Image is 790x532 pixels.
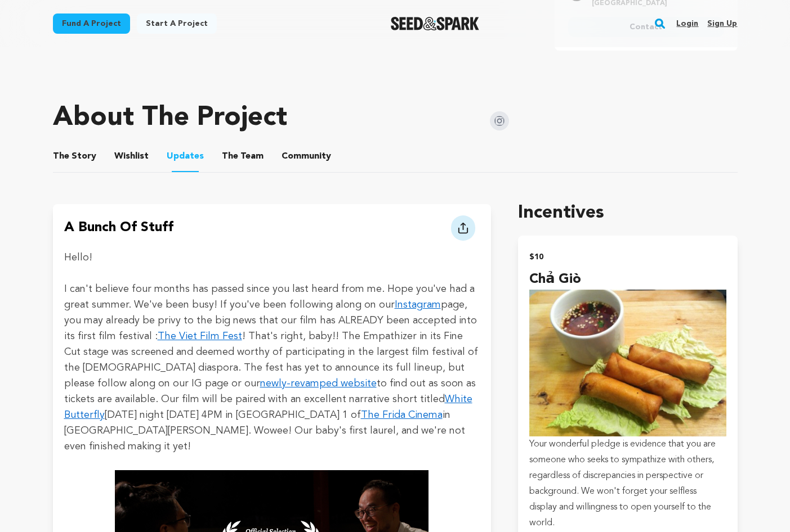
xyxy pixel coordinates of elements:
a: Instagram [395,300,441,310]
span: The [53,150,69,163]
img: Seed&Spark Logo Dark Mode [391,17,479,30]
h1: Incentives [518,200,737,227]
img: 1660022669-1-%20cha%20gio.jpg [529,290,726,436]
p: I can't believe four months has passed since you last heard from me. Hope you've had a great summ... [64,281,480,454]
span: Wishlist [114,150,149,163]
h2: $10 [529,249,726,265]
a: Start a project [137,13,217,34]
a: The Frida Cinema [361,410,443,420]
span: Team [222,150,264,163]
a: White Butterfly [64,394,472,420]
span: Community [282,150,331,163]
a: Sign up [707,15,737,33]
p: Your wonderful pledge is evidence that you are someone who seeks to sympathize with others, regar... [529,436,726,531]
a: The Viet Film Fest [158,331,242,341]
p: Hello! [64,250,480,265]
img: Seed&Spark Instagram Icon [490,111,509,130]
span: The [222,150,238,163]
h1: About The Project [53,105,287,132]
a: newly-revamped website [260,378,377,389]
a: Fund a project [53,13,130,34]
span: Updates [167,150,204,163]
h4: A Bunch of Stuff [64,218,173,241]
h4: Chả Giò [529,269,726,290]
span: Story [53,150,96,163]
a: Seed&Spark Homepage [391,17,479,30]
a: Login [676,15,698,33]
